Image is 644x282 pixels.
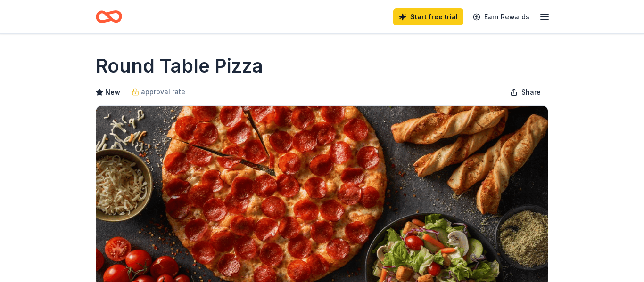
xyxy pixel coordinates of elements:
button: Share [503,83,548,102]
a: approval rate [132,86,185,97]
span: approval rate [141,86,185,97]
span: New [105,87,120,98]
h1: Round Table Pizza [96,53,263,79]
a: Earn Rewards [467,8,535,25]
a: Start free trial [393,8,463,25]
a: Home [96,6,122,28]
span: Share [521,87,541,98]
